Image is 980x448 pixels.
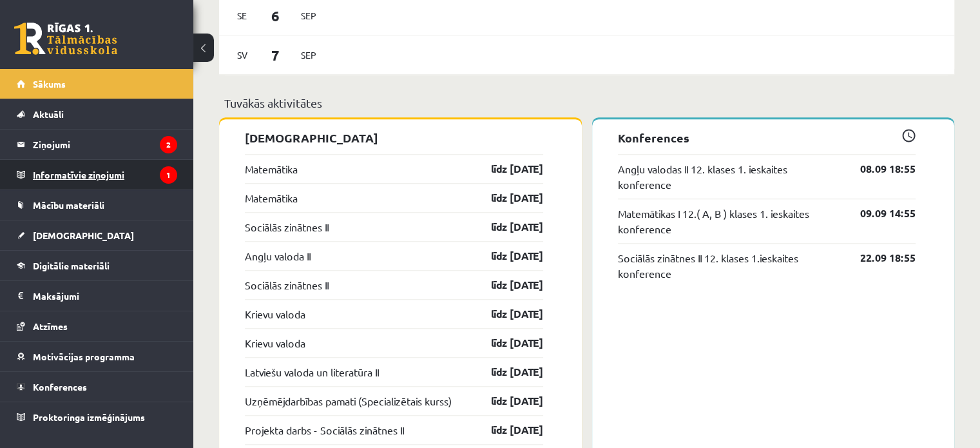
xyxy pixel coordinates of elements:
[295,6,322,26] span: Sep
[33,260,110,271] span: Digitālie materiāli
[17,190,177,220] a: Mācību materiāli
[33,160,177,190] legend: Informatīvie ziņojumi
[17,99,177,129] a: Aktuāli
[468,393,543,409] a: līdz [DATE]
[468,364,543,380] a: līdz [DATE]
[33,199,104,211] span: Mācību materiāli
[33,411,145,423] span: Proktoringa izmēģinājums
[256,44,296,66] span: 7
[245,335,305,351] a: Krievu valoda
[229,45,256,65] span: Sv
[224,94,949,112] p: Tuvākās aktivitātes
[17,372,177,402] a: Konferences
[33,78,66,90] span: Sākums
[468,190,543,206] a: līdz [DATE]
[468,248,543,264] a: līdz [DATE]
[17,281,177,311] a: Maksājumi
[468,335,543,351] a: līdz [DATE]
[17,220,177,250] a: [DEMOGRAPHIC_DATA]
[33,320,68,332] span: Atzīmes
[33,281,177,311] legend: Maksājumi
[17,311,177,341] a: Atzīmes
[245,129,543,146] p: [DEMOGRAPHIC_DATA]
[618,206,841,237] a: Matemātikas I 12.( A, B ) klases 1. ieskaites konference
[245,422,404,438] a: Projekta darbs - Sociālās zinātnes II
[841,161,916,177] a: 08.09 18:55
[245,248,311,264] a: Angļu valoda II
[468,219,543,235] a: līdz [DATE]
[245,190,298,206] a: Matemātika
[841,250,916,266] a: 22.09 18:55
[468,422,543,438] a: līdz [DATE]
[618,250,841,281] a: Sociālās zinātnes II 12. klases 1.ieskaites konference
[468,306,543,322] a: līdz [DATE]
[229,6,256,26] span: Se
[17,130,177,159] a: Ziņojumi2
[245,219,329,235] a: Sociālās zinātnes II
[33,229,134,241] span: [DEMOGRAPHIC_DATA]
[160,166,177,184] i: 1
[256,5,296,26] span: 6
[33,351,135,362] span: Motivācijas programma
[245,306,305,322] a: Krievu valoda
[17,402,177,432] a: Proktoringa izmēģinājums
[17,69,177,99] a: Sākums
[17,342,177,371] a: Motivācijas programma
[160,136,177,153] i: 2
[618,129,916,146] p: Konferences
[33,381,87,393] span: Konferences
[245,277,329,293] a: Sociālās zinātnes II
[468,161,543,177] a: līdz [DATE]
[245,161,298,177] a: Matemātika
[295,45,322,65] span: Sep
[33,130,177,159] legend: Ziņojumi
[468,277,543,293] a: līdz [DATE]
[33,108,64,120] span: Aktuāli
[841,206,916,221] a: 09.09 14:55
[245,393,452,409] a: Uzņēmējdarbības pamati (Specializētais kurss)
[17,251,177,280] a: Digitālie materiāli
[17,160,177,190] a: Informatīvie ziņojumi1
[245,364,379,380] a: Latviešu valoda un literatūra II
[14,23,117,55] a: Rīgas 1. Tālmācības vidusskola
[618,161,841,192] a: Angļu valodas II 12. klases 1. ieskaites konference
